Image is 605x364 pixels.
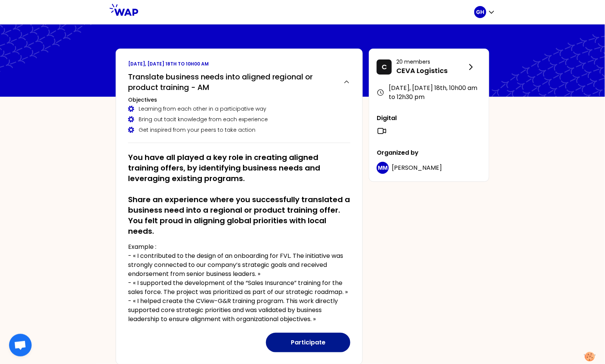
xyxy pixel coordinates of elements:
[392,163,442,172] span: [PERSON_NAME]
[266,333,350,352] button: Participate
[128,72,350,93] button: Translate business needs into aligned regional or product training - AM
[378,164,388,172] p: MM
[477,8,484,16] p: GH
[128,72,337,93] h2: Translate business needs into aligned regional or product training - AM
[382,62,387,72] p: C
[128,152,350,236] h2: You have all played a key role in creating aligned training offers, by identifying business needs...
[128,116,350,123] div: Bring out tacit knowledge from each experience
[9,334,32,356] div: Ouvrir le chat
[128,105,350,113] div: Learning from each other in a participative way
[128,61,350,67] p: [DATE], [DATE] 18th to 10h00 am
[377,148,481,157] p: Organized by
[396,65,466,76] p: CEVA Logistics
[377,84,481,102] div: [DATE], [DATE] 18th , 10h00 am to 12h30 pm
[128,242,350,324] p: Example : - « I contributed to the design of an onboarding for FVL. The initiative was strongly c...
[128,126,350,134] div: Get inspired from your peers to take action
[396,58,466,65] p: 20 members
[128,96,350,104] h3: Objectives
[474,6,495,18] button: GH
[377,114,481,123] p: Digital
